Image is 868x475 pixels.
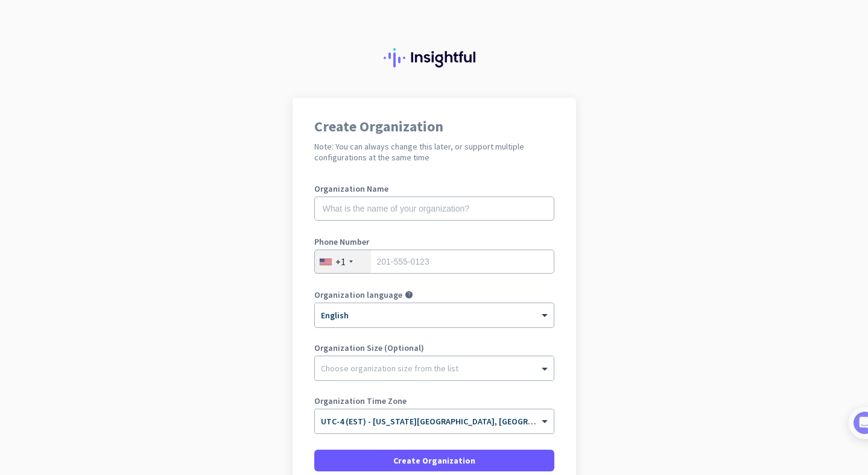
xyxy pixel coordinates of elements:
button: Create Organization [314,450,554,471]
label: Phone Number [314,237,554,246]
h1: Create Organization [314,119,554,134]
div: +1 [335,256,346,268]
h2: Note: You can always change this later, or support multiple configurations at the same time [314,141,554,163]
input: 201-555-0123 [314,250,554,274]
label: Organization Size (Optional) [314,344,554,352]
img: Insightful [384,48,485,68]
input: What is the name of your organization? [314,197,554,221]
label: Organization Name [314,184,554,193]
label: Organization Time Zone [314,397,554,405]
span: Create Organization [393,455,475,467]
label: Organization language [314,291,402,299]
i: help [405,291,413,299]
